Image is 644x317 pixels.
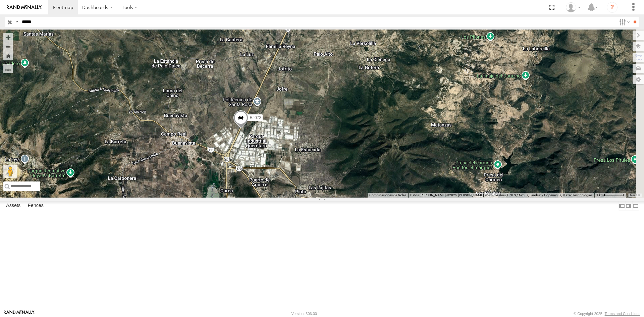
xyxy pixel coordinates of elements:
[3,33,13,42] button: Zoom in
[632,201,639,211] label: Hide Summary Table
[369,193,406,198] button: Combinaciones de teclas
[410,193,592,197] span: Datos [PERSON_NAME] ©2025 [PERSON_NAME] ©2025 Airbus, CNES / Airbus, Landsat / Copernicus, Maxar ...
[3,165,17,178] button: Arrastra al hombrecito al mapa para abrir Street View
[574,312,640,316] div: © Copyright 2025 -
[607,2,618,13] i: ?
[594,193,626,198] button: Escala del mapa: 1 km por 56 píxeles
[4,310,35,317] a: Visit our Website
[3,64,13,73] label: Measure
[3,51,13,60] button: Zoom Home
[630,194,640,197] a: Términos (se abre en una nueva pestaña)
[616,17,631,27] label: Search Filter Options
[24,201,47,211] label: Fences
[7,5,42,10] img: rand-logo.svg
[633,75,644,84] label: Map Settings
[563,2,583,12] div: Pablo Ruiz
[619,201,625,211] label: Dock Summary Table to the Left
[250,115,261,120] span: RJ073
[14,17,19,27] label: Search Query
[605,312,640,316] a: Terms and Conditions
[625,201,632,211] label: Dock Summary Table to the Right
[596,193,604,197] span: 1 km
[291,312,317,316] div: Version: 306.00
[3,201,24,211] label: Assets
[3,42,13,51] button: Zoom out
